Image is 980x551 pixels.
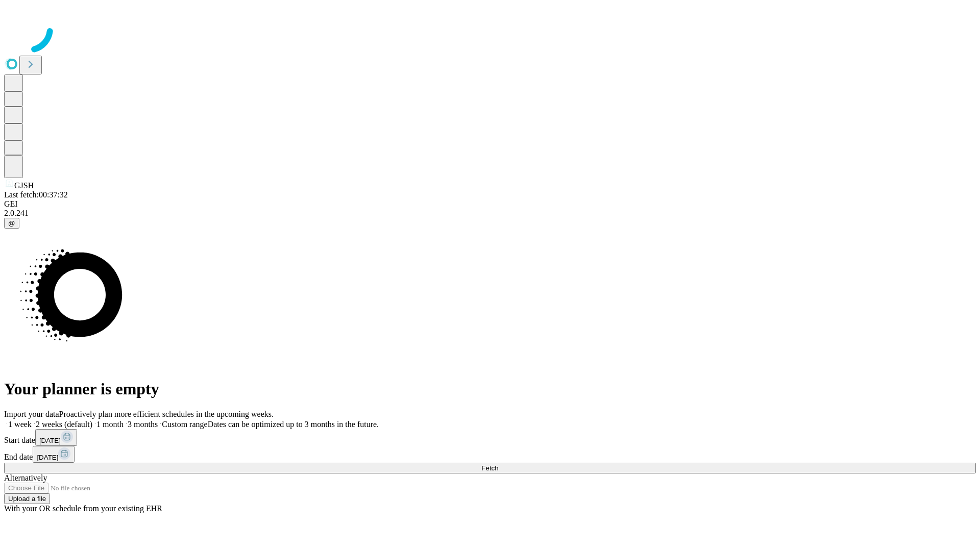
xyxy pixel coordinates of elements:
[4,410,59,418] span: Import your data
[208,420,379,429] span: Dates can be optimized up to 3 months in the future.
[14,181,34,190] span: GJSH
[39,437,61,444] span: [DATE]
[4,446,976,463] div: End date
[4,493,50,504] button: Upload a file
[4,380,976,398] h1: Your planner is empty
[8,420,32,429] span: 1 week
[4,463,976,473] button: Fetch
[4,190,68,199] span: Last fetch: 00:37:32
[4,429,976,446] div: Start date
[36,420,92,429] span: 2 weeks (default)
[35,429,77,446] button: [DATE]
[4,504,162,513] span: With your OR schedule from your existing EHR
[128,420,158,429] span: 3 months
[33,446,75,463] button: [DATE]
[481,464,498,472] span: Fetch
[59,410,274,418] span: Proactively plan more efficient schedules in the upcoming weeks.
[8,219,15,227] span: @
[162,420,207,429] span: Custom range
[4,473,47,482] span: Alternatively
[37,454,58,461] span: [DATE]
[4,199,976,209] div: GEI
[96,420,124,429] span: 1 month
[4,209,976,218] div: 2.0.241
[4,218,19,229] button: @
